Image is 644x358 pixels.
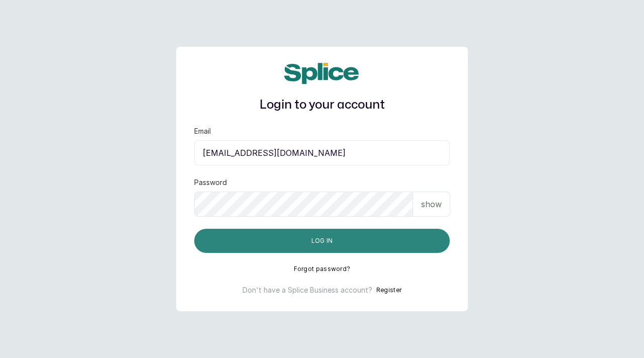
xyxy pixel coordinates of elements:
[194,140,450,165] input: email@acme.com
[194,96,450,114] h1: Login to your account
[376,285,401,295] button: Register
[243,285,372,295] p: Don't have a Splice Business account?
[194,126,211,136] label: Email
[194,229,450,253] button: Log in
[294,265,351,273] button: Forgot password?
[194,177,227,188] label: Password
[421,198,442,210] p: show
